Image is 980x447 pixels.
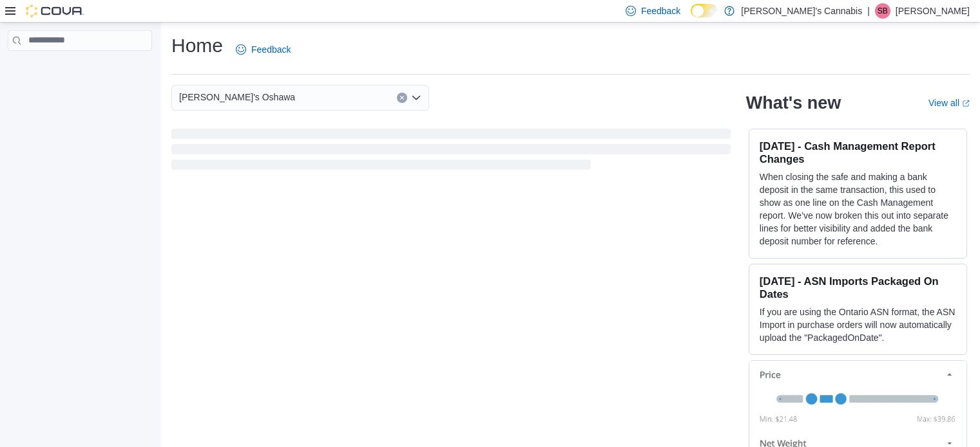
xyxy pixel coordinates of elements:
[251,43,291,56] span: Feedback
[867,3,870,19] p: |
[896,3,970,19] p: [PERSON_NAME]
[760,306,956,344] p: If you are using the Ontario ASN format, the ASN Import in purchase orders will now automatically...
[8,53,152,84] nav: Complex example
[691,17,691,18] span: Dark Mode
[171,33,223,59] h1: Home
[875,3,890,19] div: Shaun Bryan
[741,3,862,19] p: [PERSON_NAME]'s Cannabis
[962,100,970,107] svg: External link
[179,89,295,105] span: [PERSON_NAME]'s Oshawa
[171,131,731,172] span: Loading
[878,3,888,19] span: SB
[397,93,407,103] button: Clear input
[641,5,680,17] span: Feedback
[760,170,956,248] p: When closing the safe and making a bank deposit in the same transaction, this used to show as one...
[411,93,421,103] button: Open list of options
[928,98,970,108] a: View allExternal link
[760,275,956,300] h3: [DATE] - ASN Imports Packaged On Dates
[691,4,718,17] input: Dark Mode
[746,93,841,113] h2: What's new
[26,5,84,17] img: Cova
[760,140,956,165] h3: [DATE] - Cash Management Report Changes
[231,37,296,62] a: Feedback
